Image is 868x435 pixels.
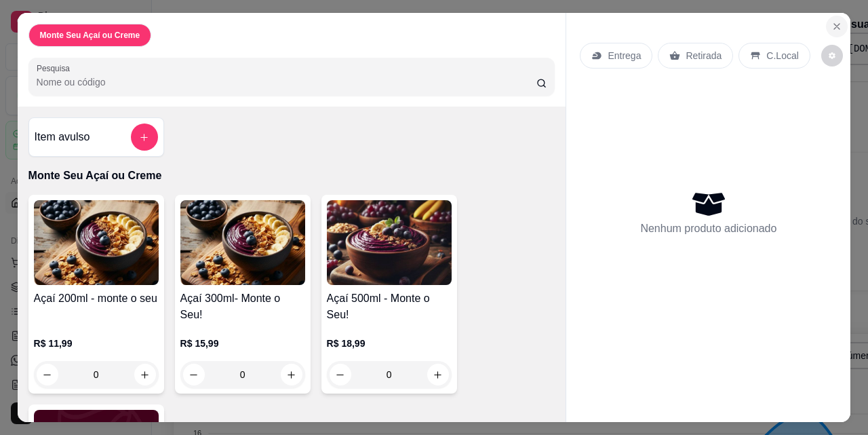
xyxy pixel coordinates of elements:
[686,49,722,62] p: Retirada
[826,16,848,37] button: Close
[34,290,159,307] h4: Açaí 200ml - monte o seu
[34,337,159,350] p: R$ 11,99
[34,200,159,285] img: product-image
[327,337,452,350] p: R$ 18,99
[131,124,158,151] button: add-separate-item
[766,49,798,62] p: C.Local
[28,168,555,184] p: Monte Seu Açaí ou Creme
[821,45,843,67] button: decrease-product-quantity
[40,30,140,41] p: Monte Seu Açaí ou Creme
[180,337,305,350] p: R$ 15,99
[327,200,452,285] img: product-image
[180,200,305,285] img: product-image
[608,49,641,62] p: Entrega
[37,62,75,74] label: Pesquisa
[37,75,536,89] input: Pesquisa
[35,129,90,145] h4: Item avulso
[327,290,452,323] h4: Açaí 500ml - Monte o Seu!
[640,221,776,237] p: Nenhum produto adicionado
[180,290,305,323] h4: Açaí 300ml- Monte o Seu!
